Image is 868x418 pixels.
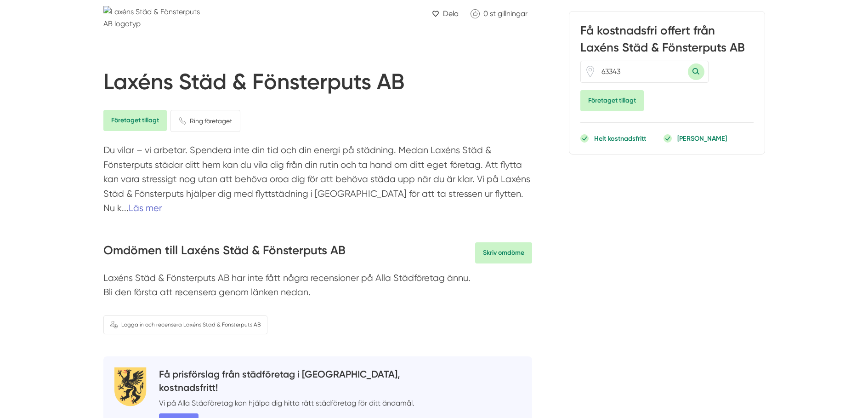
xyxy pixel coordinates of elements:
span: 0 [483,9,488,18]
button: Sök med postnummer [688,63,704,80]
h3: Omdömen till Laxéns Städ & Fönsterputs AB [103,242,346,263]
h1: Laxéns Städ & Fönsterputs AB [103,69,404,99]
span: Logga in och recensera Laxéns Städ & Fönsterputs AB [121,321,261,329]
span: Dela [443,8,459,19]
: Företaget tillagt [580,90,644,111]
span: Klicka för att använda din position. [584,66,596,77]
a: Skriv omdöme [475,242,532,263]
: Företaget tillagt [103,110,167,131]
p: Du vilar – vi arbetar. Spendera inte din tid och din energi på städning. Medan Laxéns Städ & Föns... [103,143,532,220]
a: Läs mer [129,203,162,213]
a: Klicka för att gilla Laxéns Städ & Fönsterputs AB [466,6,532,21]
img: Laxéns Städ & Fönsterputs AB logotyp [103,6,204,61]
svg: Pin / Karta [584,66,596,77]
input: Skriv ditt postnummer [596,61,688,82]
h3: Få kostnadsfri offert från Laxéns Städ & Fönsterputs AB [580,23,754,60]
span: Ring företaget [190,116,232,126]
span: st gillningar [490,9,528,18]
p: Vi på Alla Städföretag kan hjälpa dig hitta rätt städföretag för ditt ändamål. [159,397,414,409]
p: [PERSON_NAME] [677,134,727,143]
a: Dela [428,6,462,21]
h4: Få prisförslag från städföretag i [GEOGRAPHIC_DATA], kostnadsfritt! [159,367,414,397]
p: Laxéns Städ & Fönsterputs AB har inte fått några recensioner på Alla Städföretag ännu. Bli den fö... [103,271,532,304]
a: Ring företaget [170,110,240,132]
p: Helt kostnadsfritt [594,134,646,143]
a: Logga in och recensera Laxéns Städ & Fönsterputs AB [103,315,267,334]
